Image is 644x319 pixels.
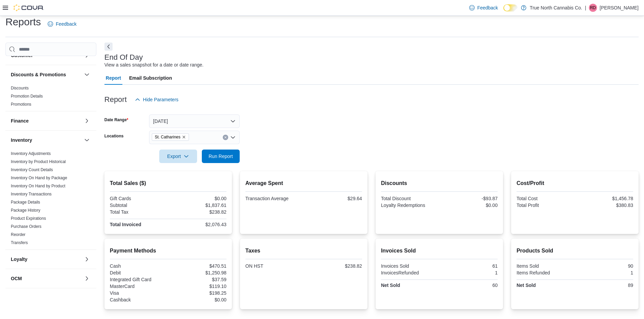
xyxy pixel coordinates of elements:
[110,290,167,296] div: Visa
[11,232,25,237] a: Reorder
[83,294,91,302] button: Pricing
[182,135,186,139] button: Remove St. Catharines from selection in this group
[83,71,91,79] button: Discounts & Promotions
[305,196,362,201] div: $29.64
[14,4,44,11] img: Cova
[245,179,362,187] h2: Average Spent
[440,196,498,201] div: -$93.87
[11,294,81,301] button: Pricing
[11,167,53,172] a: Inventory Count Details
[11,85,29,91] span: Discounts
[381,203,438,208] div: Loyalty Redemptions
[517,247,633,255] h2: Products Sold
[11,94,43,99] a: Promotion Details
[11,240,28,245] a: Transfers
[11,256,27,263] h3: Loyalty
[517,283,536,288] strong: Net Sold
[149,114,240,128] button: [DATE]
[11,183,65,189] span: Inventory On Hand by Product
[163,150,193,163] span: Export
[11,216,46,221] span: Product Expirations
[202,150,240,163] button: Run Report
[467,1,501,15] a: Feedback
[11,294,27,301] h3: Pricing
[245,263,303,269] div: ON HST
[104,61,204,69] div: View a sales snapshot for a date or date range.
[169,290,226,296] div: $198.25
[381,283,400,288] strong: Net Sold
[104,133,124,139] label: Locations
[11,200,40,205] a: Package Details
[104,117,128,123] label: Date Range
[11,137,32,143] h3: Inventory
[517,270,574,275] div: Items Refunded
[110,277,167,282] div: Integrated Gift Card
[5,15,41,29] h1: Reports
[576,263,633,269] div: 90
[576,283,633,288] div: 89
[110,196,167,201] div: Gift Cards
[169,196,226,201] div: $0.00
[517,179,633,187] h2: Cost/Profit
[83,117,91,125] button: Finance
[83,274,91,283] button: OCM
[152,133,189,141] span: St. Catharines
[83,136,91,144] button: Inventory
[590,4,596,12] span: RD
[517,196,574,201] div: Total Cost
[11,208,40,213] span: Package History
[589,4,597,12] div: Randy Dunbar
[11,224,42,229] span: Purchase Orders
[503,4,518,11] input: Dark Mode
[11,71,81,78] button: Discounts & Promotions
[517,203,574,208] div: Total Profit
[530,4,582,12] p: True North Cannabis Co.
[110,203,167,208] div: Subtotal
[11,191,52,197] span: Inventory Transactions
[585,4,586,12] p: |
[440,263,498,269] div: 61
[11,137,81,143] button: Inventory
[169,203,226,208] div: $1,837.61
[517,263,574,269] div: Items Sold
[129,71,172,85] span: Email Subscription
[169,263,226,269] div: $470.51
[11,232,25,237] span: Reorder
[576,196,633,201] div: $1,456.78
[11,151,51,156] span: Inventory Adjustments
[132,93,181,106] button: Hide Parameters
[110,284,167,289] div: MasterCard
[440,270,498,275] div: 1
[381,196,438,201] div: Total Discount
[230,135,236,140] button: Open list of options
[104,43,113,51] button: Next
[440,203,498,208] div: $0.00
[11,200,40,205] span: Package Details
[576,203,633,208] div: $380.83
[169,284,226,289] div: $119.10
[11,102,31,107] span: Promotions
[381,270,438,275] div: InvoicesRefunded
[381,179,498,187] h2: Discounts
[11,275,22,282] h3: OCM
[11,224,42,229] a: Purchase Orders
[159,150,197,163] button: Export
[11,159,66,164] a: Inventory by Product Historical
[104,53,143,61] h3: End Of Day
[11,176,67,180] a: Inventory On Hand by Package
[11,117,29,124] h3: Finance
[169,209,226,215] div: $238.82
[477,4,498,11] span: Feedback
[56,21,76,27] span: Feedback
[106,71,121,85] span: Report
[110,222,141,227] strong: Total Invoiced
[11,275,81,282] button: OCM
[11,216,46,221] a: Product Expirations
[11,159,66,164] span: Inventory by Product Historical
[5,150,96,249] div: Inventory
[11,256,81,263] button: Loyalty
[440,283,498,288] div: 60
[169,277,226,282] div: $37.59
[110,263,167,269] div: Cash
